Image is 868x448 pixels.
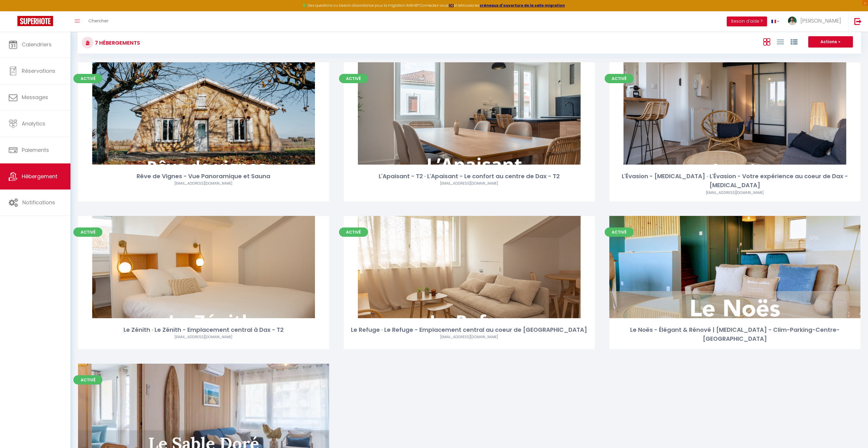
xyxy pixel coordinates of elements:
[17,16,53,26] img: Super Booking
[344,334,595,340] div: Airbnb
[22,94,48,101] span: Messages
[480,3,565,8] a: créneaux d'ouverture de la salle migration
[78,334,329,340] div: Airbnb
[78,325,329,334] div: Le Zénith · Le Zénith - Emplacement central à Dax - T2
[73,227,102,237] span: Activé
[791,37,798,46] a: Vue par Groupe
[339,74,368,83] span: Activé
[800,17,841,24] span: [PERSON_NAME]
[88,18,108,24] span: Chercher
[84,11,113,32] a: Chercher
[344,181,595,186] div: Airbnb
[609,172,860,190] div: L'Évasion - [MEDICAL_DATA] · L'Évasion - Votre expérience au coeur de Dax - [MEDICAL_DATA]
[22,120,45,127] span: Analytics
[22,199,55,206] span: Notifications
[727,17,767,26] button: Besoin d'aide ?
[344,325,595,334] div: Le Refuge · Le Refuge - Emplacement central au coeur de [GEOGRAPHIC_DATA]
[609,325,860,344] div: Le Noës - Élégant & Rénové | [MEDICAL_DATA] - Clim-Parking-Centre-[GEOGRAPHIC_DATA]
[763,37,770,46] a: Vue en Box
[609,190,860,196] div: Airbnb
[5,2,22,20] button: Ouvrir le widget de chat LiveChat
[788,17,797,25] img: ...
[73,375,102,385] span: Activé
[22,173,57,180] span: Hébergement
[22,146,49,154] span: Paiements
[78,172,329,181] div: Rêve de Vignes - Vue Panoramique et Sauna
[78,181,329,186] div: Airbnb
[93,36,140,49] h3: 7 Hébergements
[605,74,634,83] span: Activé
[339,227,368,237] span: Activé
[808,36,853,48] button: Actions
[854,18,862,25] img: logout
[449,3,454,8] a: ICI
[344,172,595,181] div: L'Apaisant - T2 · L'Apaisant - Le confort au centre de Dax - T2
[784,11,848,32] a: ... [PERSON_NAME]
[605,227,634,237] span: Activé
[73,74,102,83] span: Activé
[22,41,52,48] span: Calendriers
[22,67,55,74] span: Réservations
[777,37,784,46] a: Vue en Liste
